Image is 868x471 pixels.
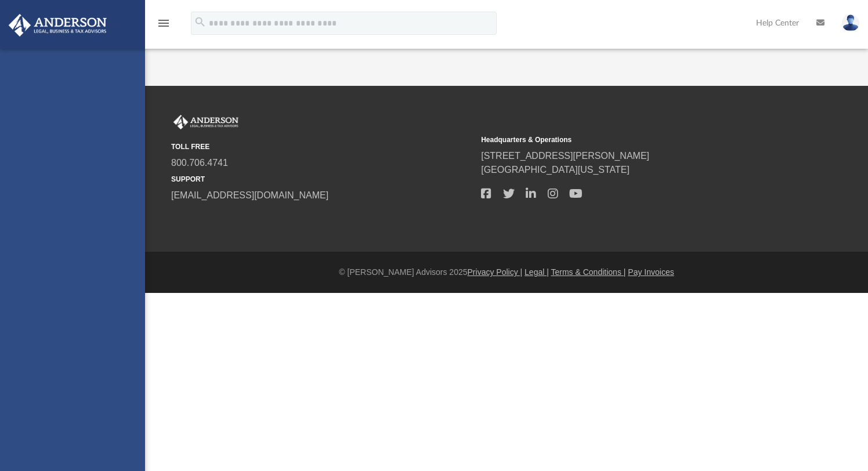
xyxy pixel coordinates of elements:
[842,15,859,31] img: User Pic
[481,165,630,175] a: [GEOGRAPHIC_DATA][US_STATE]
[171,158,228,168] a: 800.706.4741
[5,14,110,37] img: Anderson Advisors Platinum Portal
[481,151,649,161] a: [STREET_ADDRESS][PERSON_NAME]
[157,16,171,30] i: menu
[628,267,674,277] a: Pay Invoices
[481,135,783,145] small: Headquarters & Operations
[157,22,171,30] a: menu
[194,16,207,28] i: search
[171,115,241,130] img: Anderson Advisors Platinum Portal
[468,267,523,277] a: Privacy Policy |
[145,266,868,278] div: © [PERSON_NAME] Advisors 2025
[525,267,549,277] a: Legal |
[171,174,473,184] small: SUPPORT
[551,267,626,277] a: Terms & Conditions |
[171,142,473,152] small: TOLL FREE
[171,190,328,200] a: [EMAIL_ADDRESS][DOMAIN_NAME]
